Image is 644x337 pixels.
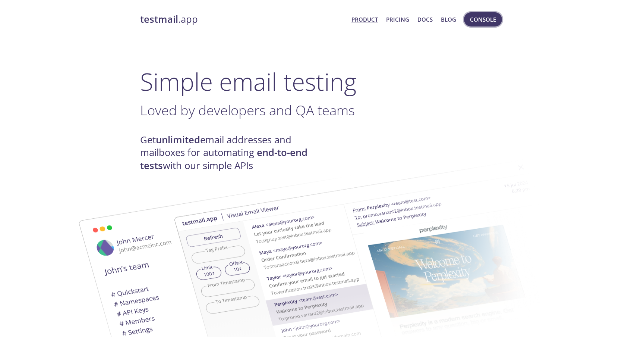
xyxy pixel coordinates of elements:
a: Product [351,15,378,24]
button: Console [464,12,502,26]
span: Console [470,15,496,24]
strong: unlimited [156,133,200,146]
a: testmail.app [140,13,345,26]
span: Loved by developers and QA teams [140,101,355,119]
strong: testmail [140,13,178,26]
h1: Simple email testing [140,67,504,96]
h4: Get email addresses and mailboxes for automating with our simple APIs [140,134,322,172]
strong: end-to-end tests [140,146,307,172]
a: Blog [441,15,456,24]
a: Pricing [386,15,409,24]
a: Docs [417,15,433,24]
